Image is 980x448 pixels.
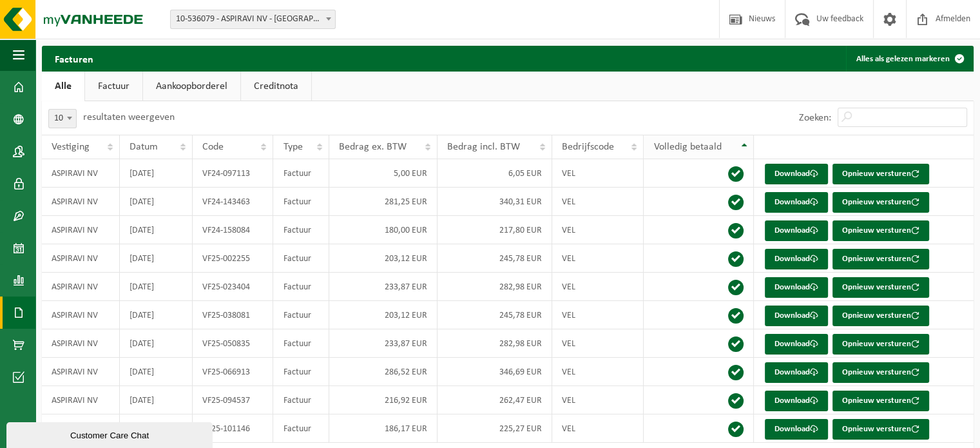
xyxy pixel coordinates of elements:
[42,159,120,188] td: ASPIRAVI NV
[193,386,273,414] td: VF25-094537
[193,358,273,386] td: VF25-066913
[765,391,828,411] a: Download
[437,329,552,358] td: 282,98 EUR
[562,142,614,152] span: Bedrijfscode
[552,159,644,188] td: VEL
[329,414,437,443] td: 186,17 EUR
[193,188,273,216] td: VF24-143463
[832,334,929,355] button: Opnieuw versturen
[42,188,120,216] td: ASPIRAVI NV
[339,142,407,152] span: Bedrag ex. BTW
[329,244,437,273] td: 203,12 EUR
[832,277,929,298] button: Opnieuw versturen
[273,329,329,358] td: Factuur
[120,216,193,244] td: [DATE]
[193,414,273,443] td: VF25-101146
[171,10,335,28] span: 10-536079 - ASPIRAVI NV - HARELBEKE
[42,414,120,443] td: ASPIRAVI NV
[846,46,972,72] button: Alles als gelezen markeren
[193,329,273,358] td: VF25-050835
[42,301,120,329] td: ASPIRAVI NV
[273,414,329,443] td: Factuur
[120,329,193,358] td: [DATE]
[48,109,77,128] span: 10
[765,419,828,440] a: Download
[202,142,224,152] span: Code
[273,273,329,301] td: Factuur
[765,277,828,298] a: Download
[552,414,644,443] td: VEL
[329,188,437,216] td: 281,25 EUR
[832,391,929,411] button: Opnieuw versturen
[329,386,437,414] td: 216,92 EUR
[49,110,76,128] span: 10
[170,10,336,29] span: 10-536079 - ASPIRAVI NV - HARELBEKE
[832,220,929,241] button: Opnieuw versturen
[193,244,273,273] td: VF25-002255
[765,362,828,383] a: Download
[42,358,120,386] td: ASPIRAVI NV
[765,334,828,355] a: Download
[437,216,552,244] td: 217,80 EUR
[765,192,828,213] a: Download
[193,216,273,244] td: VF24-158084
[85,72,142,101] a: Factuur
[52,142,90,152] span: Vestiging
[552,273,644,301] td: VEL
[765,306,828,326] a: Download
[273,188,329,216] td: Factuur
[42,386,120,414] td: ASPIRAVI NV
[765,164,828,184] a: Download
[120,159,193,188] td: [DATE]
[552,244,644,273] td: VEL
[437,414,552,443] td: 225,27 EUR
[42,72,84,101] a: Alle
[765,249,828,269] a: Download
[437,159,552,188] td: 6,05 EUR
[241,72,311,101] a: Creditnota
[329,358,437,386] td: 286,52 EUR
[447,142,520,152] span: Bedrag incl. BTW
[283,142,302,152] span: Type
[832,192,929,213] button: Opnieuw versturen
[42,46,106,71] h2: Facturen
[42,244,120,273] td: ASPIRAVI NV
[120,188,193,216] td: [DATE]
[273,244,329,273] td: Factuur
[832,164,929,184] button: Opnieuw versturen
[832,249,929,269] button: Opnieuw versturen
[329,216,437,244] td: 180,00 EUR
[120,414,193,443] td: [DATE]
[329,301,437,329] td: 203,12 EUR
[437,244,552,273] td: 245,78 EUR
[120,273,193,301] td: [DATE]
[799,113,831,123] label: Zoeken:
[273,358,329,386] td: Factuur
[653,142,721,152] span: Volledig betaald
[552,358,644,386] td: VEL
[143,72,240,101] a: Aankoopborderel
[832,362,929,383] button: Opnieuw versturen
[437,358,552,386] td: 346,69 EUR
[120,301,193,329] td: [DATE]
[552,301,644,329] td: VEL
[6,420,215,448] iframe: chat widget
[437,386,552,414] td: 262,47 EUR
[832,419,929,440] button: Opnieuw versturen
[130,142,158,152] span: Datum
[273,301,329,329] td: Factuur
[193,301,273,329] td: VF25-038081
[552,386,644,414] td: VEL
[832,306,929,326] button: Opnieuw versturen
[120,386,193,414] td: [DATE]
[552,188,644,216] td: VEL
[193,273,273,301] td: VF25-023404
[42,216,120,244] td: ASPIRAVI NV
[552,329,644,358] td: VEL
[552,216,644,244] td: VEL
[329,329,437,358] td: 233,87 EUR
[329,159,437,188] td: 5,00 EUR
[437,188,552,216] td: 340,31 EUR
[765,220,828,241] a: Download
